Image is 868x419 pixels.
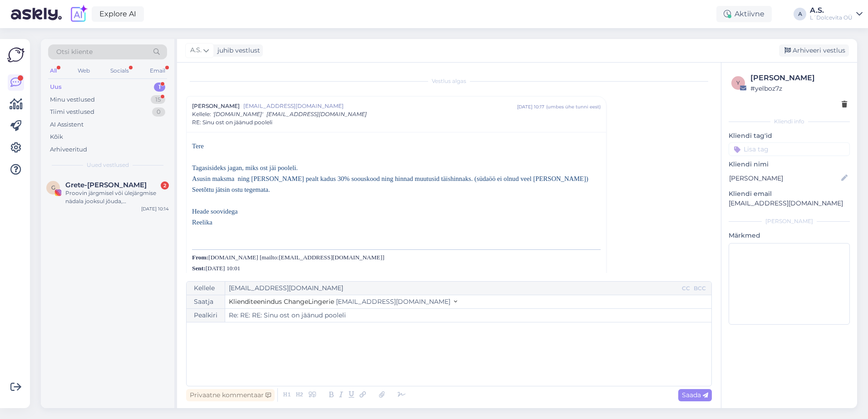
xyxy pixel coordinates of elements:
[186,389,275,401] div: Privaatne kommentaar
[154,83,165,92] div: 1
[50,145,87,154] div: Arhiveeritud
[680,284,692,292] div: CC
[810,14,853,21] div: L´Dolcevita OÜ
[92,6,144,22] a: Explore AI
[213,111,263,117] span: '[DOMAIN_NAME]'
[682,391,708,399] span: Saada
[87,161,129,169] span: Uued vestlused
[186,77,712,85] div: Vestlus algas
[141,205,169,212] div: [DATE] 10:14
[50,95,95,104] div: Minu vestlused
[187,309,225,322] div: Pealkiri
[190,45,202,55] span: A.S.
[192,118,272,127] span: RE: Sinu ost on jäänud pooleli
[192,186,270,193] span: Seetõttu jätsin ostu tegemata.
[810,7,853,14] div: A.S.
[192,219,212,226] span: Reelika
[716,6,772,22] div: Aktiivne
[187,295,225,308] div: Saatja
[229,297,334,306] span: Klienditeenindus ChangeLingerie
[750,83,847,93] div: # yelboz7z
[729,217,850,225] div: [PERSON_NAME]
[152,107,165,117] div: 0
[779,44,849,57] div: Arhiveeri vestlus
[729,173,839,183] input: Lisa nimi
[65,189,169,205] div: Proovin järgmisel või ülejärgmise nädala jooksul jõuda, [PERSON_NAME] enne tulekut teada :)
[192,175,588,182] span: Asusin maksma ning [PERSON_NAME] pealt kadus 30% soouskood ning hinnad muutusid täishinnaks. (süd...
[50,132,63,141] div: Kõik
[546,103,601,110] div: ( umbes ühe tunni eest )
[151,95,165,104] div: 15
[692,284,708,292] div: BCC
[161,181,169,190] div: 2
[794,8,806,20] div: A
[50,83,62,92] div: Uus
[225,309,711,322] input: Write subject here...
[243,102,517,110] span: [EMAIL_ADDRESS][DOMAIN_NAME]
[214,46,260,55] div: juhib vestlust
[50,120,84,129] div: AI Assistent
[48,65,59,77] div: All
[192,254,385,293] span: [DOMAIN_NAME] [mailto:[EMAIL_ADDRESS][DOMAIN_NAME]] [DATE] 10:01 [EMAIL_ADDRESS][DOMAIN_NAME] Sin...
[192,208,238,215] span: Heade soovidega
[192,111,211,117] span: Kellele :
[729,189,850,199] p: Kliendi email
[729,199,850,208] p: [EMAIL_ADDRESS][DOMAIN_NAME]
[7,46,25,63] img: Askly Logo
[225,282,680,295] input: Recepient...
[108,65,131,77] div: Socials
[50,107,94,117] div: Tiimi vestlused
[736,79,740,86] span: y
[192,254,208,261] span: From:
[750,73,847,83] div: [PERSON_NAME]
[51,184,55,191] span: G
[192,265,206,272] b: Sent:
[336,297,450,306] span: [EMAIL_ADDRESS][DOMAIN_NAME]
[810,7,863,21] a: A.S.L´Dolcevita OÜ
[729,131,850,141] p: Kliendi tag'id
[729,142,850,156] input: Lisa tag
[192,142,204,150] span: Tere
[76,65,92,77] div: Web
[729,231,850,240] p: Märkmed
[65,181,147,189] span: Grete-Katariine Kuum
[148,65,167,77] div: Email
[729,117,850,126] div: Kliendi info
[192,164,298,171] span: Tagasisideks jagan, miks ost jäi pooleli.
[729,160,850,169] p: Kliendi nimi
[192,102,240,110] span: [PERSON_NAME]
[187,282,225,295] div: Kellele
[69,5,88,24] img: explore-ai
[517,103,544,110] div: [DATE] 10:17
[229,297,457,307] button: Klienditeenindus ChangeLingerie [EMAIL_ADDRESS][DOMAIN_NAME]
[266,111,367,117] span: [EMAIL_ADDRESS][DOMAIN_NAME]
[56,47,93,57] span: Otsi kliente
